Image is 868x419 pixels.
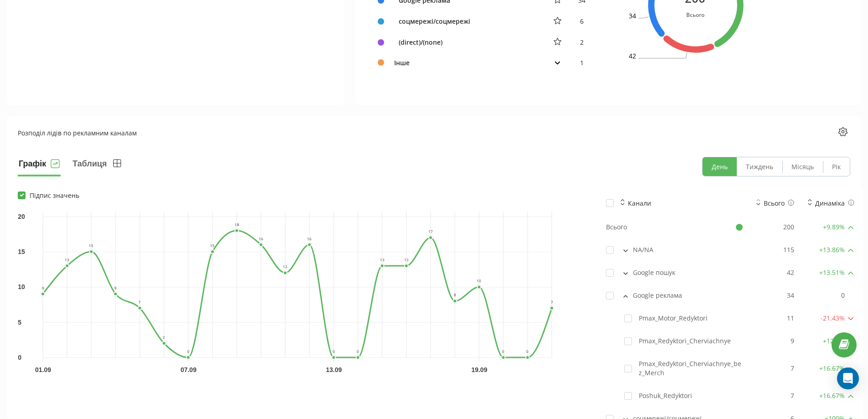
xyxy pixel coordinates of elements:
[35,366,51,373] text: 01.09
[606,336,743,346] div: Pmax_Redyktori_Cherviachnye
[570,11,595,32] td: 6
[394,37,540,47] div: (direct)/(none)
[819,364,845,373] span: + 16.67 %
[259,236,263,241] text: 16
[357,349,359,354] text: 0
[18,191,79,199] label: Підпис значень
[283,264,288,269] text: 12
[570,53,595,72] td: 1
[180,366,196,373] text: 07.09
[18,354,21,361] text: 0
[18,319,21,326] text: 5
[404,257,409,262] text: 13
[606,268,743,277] div: Google пошук
[389,53,545,72] td: Інше
[606,359,743,378] div: Pmax_Redyktori_Cherviachnye_bez_Merch
[18,213,25,220] text: 20
[756,291,794,300] div: 34
[606,391,743,400] div: Poshuk_Redyktori
[551,300,553,305] text: 7
[629,51,636,60] text: 42
[821,314,845,323] span: -21.43 %
[394,16,540,26] div: соцмережі/соцмережі
[628,198,651,208] div: Канали
[837,367,859,389] div: Open Intercom Messenger
[606,222,743,232] div: Всього
[606,291,743,300] div: Google реклама
[477,278,481,283] text: 10
[841,291,845,300] span: 0
[526,349,529,354] text: 0
[685,10,705,19] div: Всього
[819,268,845,277] span: + 13.51 %
[326,366,342,373] text: 13.09
[502,349,504,354] text: 0
[65,257,69,262] text: 13
[756,198,794,208] div: Всього
[823,222,845,232] span: + 9.89 %
[808,198,854,208] div: Динаміка
[72,157,123,176] button: Таблиця
[428,229,433,234] text: 17
[756,391,794,400] div: 7
[756,268,794,277] div: 42
[18,128,137,138] div: Розподіл лідів по рекламним каналам
[18,248,25,255] text: 15
[819,391,845,400] span: + 16.67 %
[187,349,190,354] text: 0
[89,243,93,248] text: 15
[737,157,782,176] button: Тиждень
[703,157,737,176] button: День
[606,245,743,254] div: NA/NA
[756,336,794,346] div: 9
[307,236,312,241] text: 16
[823,336,845,346] span: + 12.5 %
[823,157,850,176] button: Рік
[606,314,743,323] div: Pmax_Motor_Redyktori
[114,285,117,290] text: 9
[756,314,794,323] div: 11
[756,222,794,232] div: 200
[471,366,487,373] text: 19.09
[756,245,794,254] div: 115
[333,349,335,354] text: 0
[163,335,165,340] text: 2
[139,300,141,305] text: 7
[18,283,25,290] text: 10
[210,243,215,248] text: 15
[454,292,456,297] text: 8
[18,157,61,176] button: Графік
[782,157,823,176] button: Місяць
[629,11,636,20] text: 34
[570,32,595,53] td: 2
[42,285,44,290] text: 9
[819,245,845,254] span: + 13.86 %
[380,257,385,262] text: 13
[756,364,794,373] div: 7
[235,222,239,227] text: 18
